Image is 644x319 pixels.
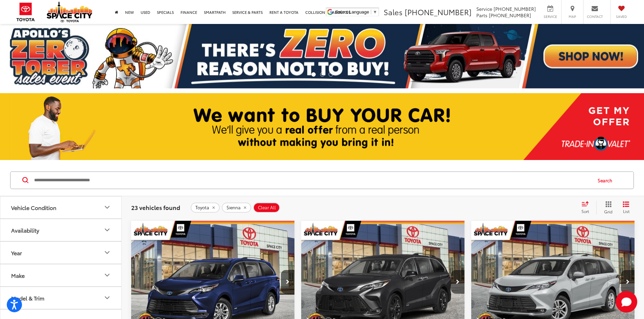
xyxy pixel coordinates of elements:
div: Model & Trim [103,294,111,302]
div: Make [103,271,111,279]
button: remove Sienna [222,203,251,213]
span: Sales [384,6,403,17]
span: Toyota [195,205,209,210]
span: Service [476,5,492,12]
span: Service [543,14,558,19]
input: Search by Make, Model, or Keyword [33,172,591,188]
button: Next image [621,270,635,294]
button: YearYear [0,242,122,264]
button: List View [618,201,635,214]
button: Select sort value [578,201,596,214]
div: Year [11,249,22,256]
button: Toggle Chat Window [616,291,637,313]
button: Vehicle ConditionVehicle Condition [0,196,122,218]
button: Clear All [253,203,280,213]
div: Model & Trim [11,295,44,301]
span: [PHONE_NUMBER] [405,6,472,17]
span: Map [565,14,580,19]
span: [PHONE_NUMBER] [494,5,536,12]
span: Sort [581,208,589,214]
span: Sienna [226,205,241,210]
div: Make [11,272,25,278]
div: Availability [103,226,111,234]
span: Clear All [258,205,276,210]
button: Model & TrimModel & Trim [0,287,122,309]
button: Grid View [596,201,618,214]
div: Year [103,248,111,257]
span: Contact [587,14,603,19]
span: Parts [476,12,487,19]
span: ▼ [373,9,377,15]
span: Grid [604,209,613,214]
img: Space City Toyota [47,1,92,22]
button: MakeMake [0,264,122,286]
span: List [623,208,629,214]
span: 23 vehicles found [131,203,180,211]
button: Next image [451,270,464,294]
span: Select Language [335,9,369,15]
div: Vehicle Condition [103,203,111,211]
button: Next image [281,270,294,294]
button: remove Toyota [191,203,220,213]
a: Select Language​ [335,9,377,15]
button: AvailabilityAvailability [0,219,122,241]
span: Saved [614,14,629,19]
svg: Start Chat [616,291,637,313]
div: Vehicle Condition [11,204,56,211]
button: Search [591,172,622,189]
div: Availability [11,227,39,233]
span: [PHONE_NUMBER] [489,12,531,19]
